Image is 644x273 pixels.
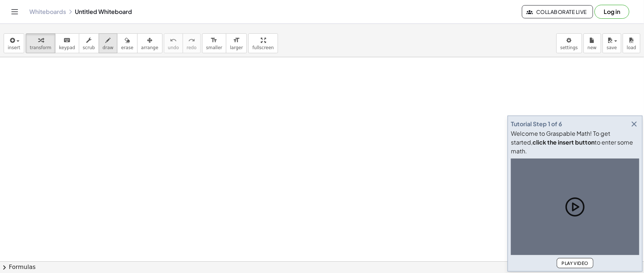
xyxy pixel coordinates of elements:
[103,45,114,50] span: draw
[233,36,240,45] i: format_size
[603,33,621,53] button: save
[4,33,24,53] button: insert
[183,33,201,53] button: redoredo
[583,33,601,53] button: new
[168,45,179,50] span: undo
[607,45,617,50] span: save
[121,45,133,50] span: erase
[533,138,594,146] b: click the insert button
[117,33,137,53] button: erase
[557,258,593,268] button: Play Video
[560,45,578,50] span: settings
[63,36,70,45] i: keyboard
[187,45,197,50] span: redo
[137,33,162,53] button: arrange
[141,45,158,50] span: arrange
[59,45,75,50] span: keypad
[588,45,597,50] span: new
[248,33,278,53] button: fullscreen
[511,120,562,128] div: Tutorial Step 1 of 6
[230,45,243,50] span: larger
[252,45,274,50] span: fullscreen
[522,5,593,18] button: Collaborate Live
[30,45,51,50] span: transform
[627,45,636,50] span: load
[188,36,195,45] i: redo
[9,6,21,18] button: Toggle navigation
[594,5,629,19] button: Log in
[29,8,66,15] a: Whiteboards
[83,45,95,50] span: scrub
[206,45,222,50] span: smaller
[202,33,226,53] button: format_sizesmaller
[79,33,99,53] button: scrub
[226,33,247,53] button: format_sizelarger
[211,36,217,45] i: format_size
[164,33,183,53] button: undoundo
[170,36,177,45] i: undo
[556,33,582,53] button: settings
[8,45,20,50] span: insert
[561,261,589,266] span: Play Video
[528,8,587,15] span: Collaborate Live
[26,33,55,53] button: transform
[623,33,640,53] button: load
[99,33,118,53] button: draw
[55,33,79,53] button: keyboardkeypad
[511,129,639,156] div: Welcome to Graspable Math! To get started, to enter some math.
